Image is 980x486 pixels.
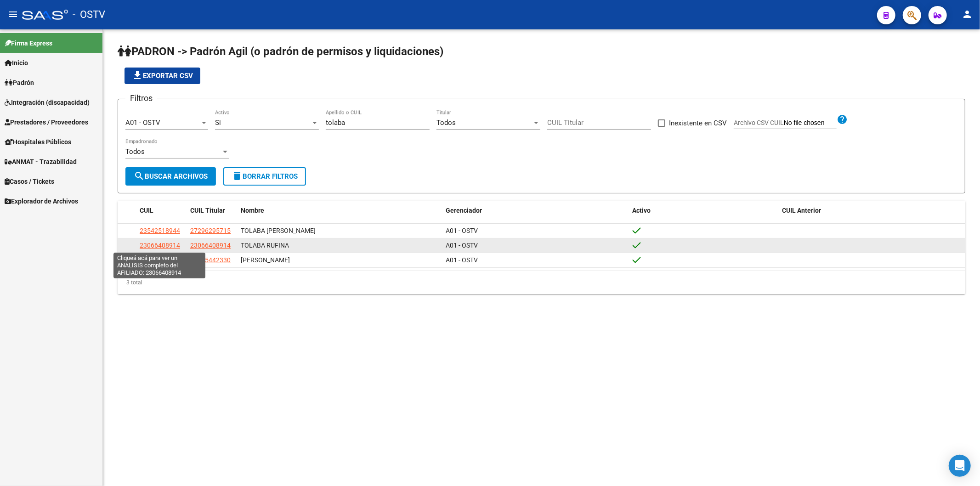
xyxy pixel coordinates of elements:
span: TOLABA [PERSON_NAME] [241,227,316,234]
span: Inexistente en CSV [669,118,727,129]
span: Buscar Archivos [134,172,208,181]
span: TOLABA RUFINA [241,242,289,249]
mat-icon: menu [7,9,18,20]
span: A01 - OSTV [125,119,160,127]
span: A01 - OSTV [446,227,478,234]
button: Borrar Filtros [223,167,306,186]
span: 20275442330 [190,256,231,264]
span: [PERSON_NAME] [241,256,290,264]
span: CUIL Anterior [782,207,821,214]
span: A01 - OSTV [446,242,478,249]
span: Prestadores / Proveedores [5,117,88,127]
datatable-header-cell: Activo [629,201,779,220]
span: CUIL [140,207,153,214]
div: Open Intercom Messenger [949,455,971,477]
input: Archivo CSV CUIL [784,119,837,127]
div: 3 total [118,271,965,294]
button: Exportar CSV [125,68,200,84]
span: 27296295715 [190,227,231,234]
span: 23066408914 [190,242,231,249]
span: ANMAT - Trazabilidad [5,157,77,167]
span: Padrón [5,78,34,88]
span: Inicio [5,58,28,68]
button: Buscar Archivos [125,167,216,186]
mat-icon: person [962,9,973,20]
span: 23066408914 [140,242,180,249]
span: Archivo CSV CUIL [734,119,784,126]
span: A01 - OSTV [446,256,478,264]
datatable-header-cell: CUIL Titular [187,201,237,220]
span: Explorador de Archivos [5,196,78,206]
span: Integración (discapacidad) [5,97,90,107]
span: Si [215,119,221,127]
mat-icon: search [134,170,145,181]
datatable-header-cell: Nombre [237,201,442,220]
span: 27387469104 [140,256,180,264]
mat-icon: help [837,114,848,125]
span: Todos [125,147,145,156]
datatable-header-cell: CUIL Anterior [779,201,965,220]
span: CUIL Titular [190,207,225,214]
span: - OSTV [73,5,105,25]
span: Activo [633,207,651,214]
span: 23542518944 [140,227,180,234]
mat-icon: delete [232,170,243,181]
h3: Filtros [125,92,157,105]
span: Firma Express [5,38,52,48]
mat-icon: file_download [132,70,143,81]
datatable-header-cell: Gerenciador [442,201,629,220]
span: Hospitales Públicos [5,137,71,147]
span: PADRON -> Padrón Agil (o padrón de permisos y liquidaciones) [118,45,443,58]
span: Todos [436,119,456,127]
datatable-header-cell: CUIL [136,201,187,220]
span: Exportar CSV [132,72,193,80]
span: Gerenciador [446,207,482,214]
span: Borrar Filtros [232,172,298,181]
span: Casos / Tickets [5,176,54,186]
span: Nombre [241,207,264,214]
